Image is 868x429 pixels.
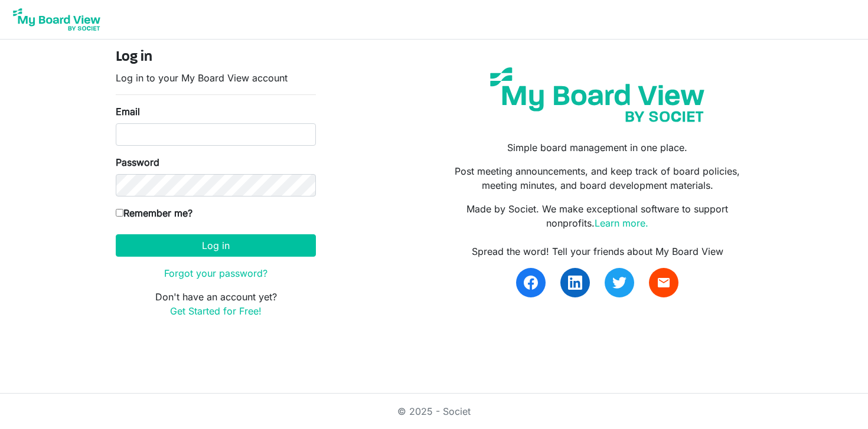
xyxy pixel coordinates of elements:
img: twitter.svg [612,276,626,290]
p: Made by Societ. We make exceptional software to support nonprofits. [443,202,752,230]
a: Get Started for Free! [170,305,262,317]
h4: Log in [116,49,316,66]
label: Password [116,155,159,169]
img: My Board View Logo [9,5,104,34]
p: Post meeting announcements, and keep track of board policies, meeting minutes, and board developm... [443,164,752,192]
label: Email [116,104,140,119]
input: Remember me? [116,209,123,217]
a: Learn more. [595,217,648,229]
p: Don't have an account yet? [116,290,316,318]
button: Log in [116,234,316,257]
img: facebook.svg [524,276,538,290]
p: Simple board management in one place. [443,140,752,155]
img: linkedin.svg [568,276,582,290]
div: Spread the word! Tell your friends about My Board View [443,244,752,258]
a: email [649,268,678,297]
a: Forgot your password? [164,267,267,279]
a: © 2025 - Societ [397,405,471,417]
img: my-board-view-societ.svg [481,58,713,131]
p: Log in to your My Board View account [116,71,316,85]
span: email [657,276,671,290]
label: Remember me? [116,206,192,220]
